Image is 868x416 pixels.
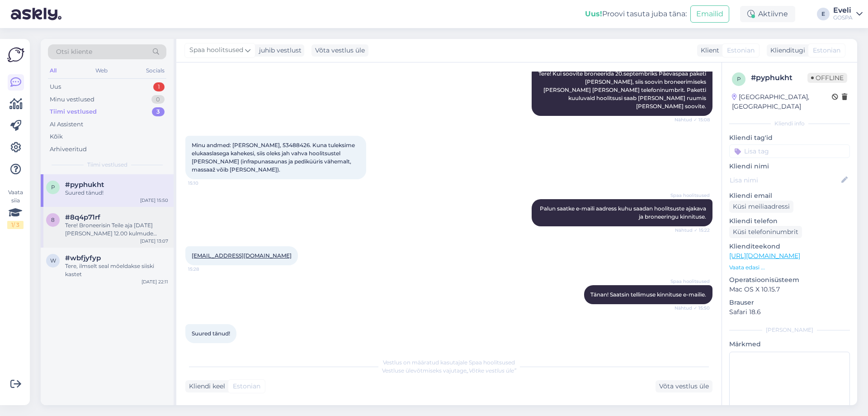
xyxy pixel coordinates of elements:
input: Lisa tag [729,144,850,158]
span: p [51,184,55,191]
div: 3 [152,107,165,116]
span: Nähtud ✓ 15:50 [675,305,710,311]
div: Uus [50,82,61,91]
div: Kliendi keel [185,382,225,391]
div: Web [94,65,109,77]
div: 0 [151,95,165,104]
span: Palun saatke e-maili aadress kuhu saadan hoolitsuste ajakava ja broneeringu kinnituse. [540,205,708,220]
p: Kliendi nimi [729,162,850,171]
div: [DATE] 13:07 [140,238,168,244]
span: Estonian [727,46,755,55]
span: Tänan! Saatsin tellimuse kinnituse e-mailie. [590,291,706,298]
span: Offline [807,73,847,83]
p: Kliendi email [729,191,850,201]
div: # pyphukht [751,72,807,83]
div: Suured tänud! [65,189,168,197]
span: Nähtud ✓ 15:22 [675,227,710,234]
span: Spaa hoolitsused [189,45,243,55]
a: [URL][DOMAIN_NAME] [729,252,800,260]
span: 15:28 [188,266,222,273]
div: AI Assistent [50,120,83,129]
div: Kõik [50,132,63,141]
span: w [50,257,56,264]
span: #8q4p71rf [65,213,100,221]
span: Spaa hoolitsused [670,192,710,199]
a: [EMAIL_ADDRESS][DOMAIN_NAME] [192,252,292,259]
span: Vestluse ülevõtmiseks vajutage [382,367,516,374]
span: 15:50 [188,344,222,350]
span: 15:10 [188,180,222,186]
span: Vestlus on määratud kasutajale Spaa hoolitsused [383,359,515,366]
span: Estonian [813,46,840,55]
span: Nähtud ✓ 15:08 [675,116,710,123]
div: Minu vestlused [50,95,94,104]
div: Eveli [833,7,853,14]
span: Tiimi vestlused [87,161,127,169]
p: Operatsioonisüsteem [729,275,850,285]
p: Vaata edasi ... [729,263,850,272]
img: Askly Logo [7,46,24,63]
div: Tiimi vestlused [50,107,97,116]
span: Minu andmed: [PERSON_NAME], 53488426. Kuna tuleksime elukaaslasega kahekesi, siis oleks jah vahva... [192,142,356,173]
div: Võta vestlus üle [311,44,368,57]
div: Klient [697,46,719,55]
div: All [48,65,58,77]
div: Võta vestlus üle [656,380,712,392]
span: #wbfjyfyp [65,254,101,262]
div: [PERSON_NAME] [729,326,850,334]
div: Aktiivne [740,6,795,22]
p: Klienditeekond [729,242,850,251]
span: Spaa hoolitsused [670,278,710,285]
div: juhib vestlust [255,46,302,55]
div: 1 / 3 [7,221,24,229]
div: 1 [153,82,165,91]
div: [DATE] 15:50 [140,197,168,204]
button: Emailid [690,5,729,23]
div: Tere! Broneerisin Teile aja [DATE][PERSON_NAME] 12.00 kulmude korrigeerimiseks. [65,221,168,238]
span: Tere! Kui soovite broneerida 20.septembriks Päevaspaa paketi [PERSON_NAME], siis soovin broneerim... [538,70,708,110]
span: Otsi kliente [56,47,92,57]
div: Küsi telefoninumbrit [729,226,802,238]
span: 8 [51,216,55,223]
p: Safari 18.6 [729,307,850,317]
p: Kliendi tag'id [729,133,850,143]
span: Suured tänud! [192,330,230,337]
p: Mac OS X 10.15.7 [729,285,850,294]
div: E [817,8,830,20]
div: [DATE] 22:11 [142,278,168,285]
b: Uus! [585,10,602,18]
div: Kliendi info [729,120,850,128]
div: Tere, ilmselt seal mõeldakse siiski kastet [65,262,168,278]
div: Küsi meiliaadressi [729,201,793,213]
div: [GEOGRAPHIC_DATA], [GEOGRAPHIC_DATA] [732,92,832,111]
i: „Võtke vestlus üle” [467,367,516,374]
div: Socials [144,65,166,77]
p: Brauser [729,298,850,307]
div: GOSPA [833,14,853,21]
p: Kliendi telefon [729,216,850,226]
div: Vaata siia [7,188,24,229]
span: Estonian [233,382,260,391]
div: Klienditugi [767,46,805,55]
span: p [737,76,741,82]
div: Arhiveeritud [50,145,87,154]
span: #pyphukht [65,181,104,189]
input: Lisa nimi [730,175,840,185]
a: EveliGOSPA [833,7,863,21]
p: Märkmed [729,339,850,349]
div: Proovi tasuta juba täna: [585,9,687,19]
